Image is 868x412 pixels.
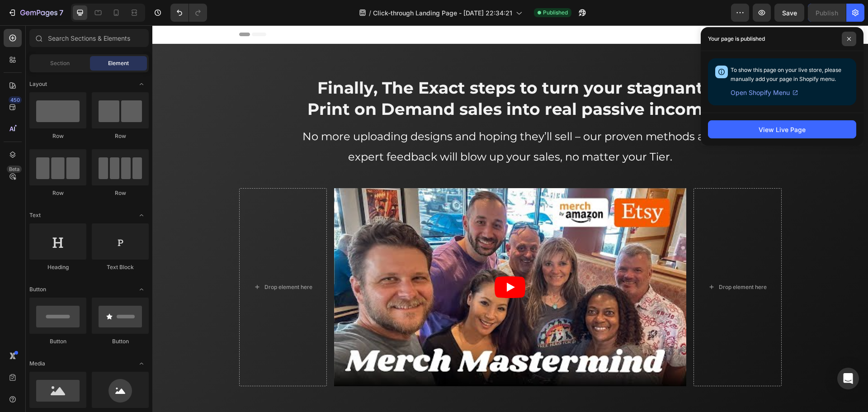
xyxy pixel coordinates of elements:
[112,258,160,265] div: Drop element here
[29,211,41,219] span: Text
[566,258,614,265] div: Drop element here
[543,9,568,17] span: Published
[759,125,806,134] div: View Live Page
[155,52,561,94] span: Finally, The Exact steps to turn your stagnant Print on Demand sales into real passive income
[708,34,765,43] p: Your page is published
[29,285,46,294] span: Button
[29,80,47,88] span: Layout
[134,77,149,91] span: Toggle open
[150,104,566,138] span: No more uploading designs and hoping they’ll sell – our proven methods and expert feedback will b...
[774,4,804,22] button: Save
[92,263,149,271] div: Text Block
[369,8,371,18] span: /
[152,25,868,412] iframe: Design area
[816,8,838,18] div: Publish
[782,9,797,17] span: Save
[170,4,207,22] div: Undo/Redo
[7,166,22,173] div: Beta
[29,360,45,368] span: Media
[731,87,790,98] span: Open Shopify Menu
[29,132,86,140] div: Row
[59,7,63,18] p: 7
[9,96,22,104] div: 450
[29,189,86,197] div: Row
[837,368,859,389] div: Open Intercom Messenger
[92,189,149,197] div: Row
[731,66,841,82] span: To show this page on your live store, please manually add your page in Shopify menu.
[50,59,70,67] span: Section
[29,337,86,346] div: Button
[134,282,149,297] span: Toggle open
[92,337,149,346] div: Button
[808,4,846,22] button: Publish
[4,4,67,22] button: 7
[708,120,856,138] button: View Live Page
[92,132,149,140] div: Row
[108,59,129,67] span: Element
[134,208,149,223] span: Toggle open
[373,8,512,18] span: Click-through Landing Page - [DATE] 22:34:21
[342,251,373,273] button: Play
[29,263,86,271] div: Heading
[134,356,149,371] span: Toggle open
[29,29,149,47] input: Search Sections & Elements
